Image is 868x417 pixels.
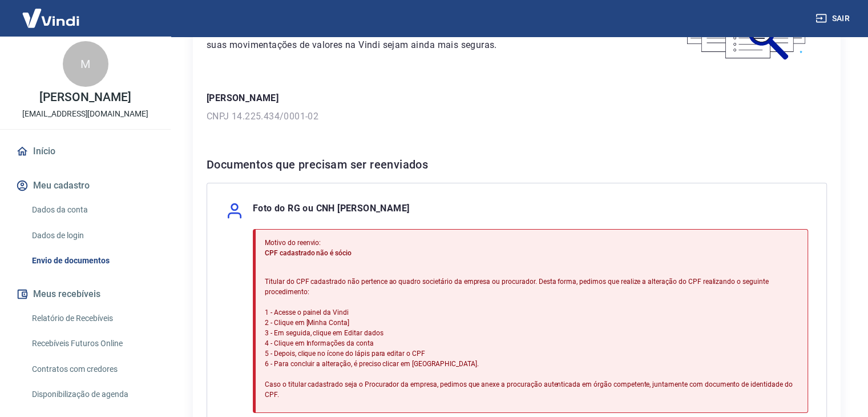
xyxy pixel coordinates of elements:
[207,25,640,52] p: Este envio serve como comprovação de dados e atende as exigências de órgãos reguladores para que ...
[14,139,157,164] a: Início
[27,198,157,222] a: Dados da conta
[39,91,131,103] p: [PERSON_NAME]
[207,155,827,174] h6: Documentos que precisam ser reenviados
[22,108,148,120] p: [EMAIL_ADDRESS][DOMAIN_NAME]
[27,358,157,381] a: Contratos com credores
[27,383,157,406] a: Disponibilização de agenda
[63,41,108,87] div: M
[225,202,244,220] img: user.af206f65c40a7206969b71a29f56cfb7.svg
[813,8,854,29] button: Sair
[14,282,157,307] button: Meus recebíveis
[27,224,157,247] a: Dados de login
[207,91,827,105] p: [PERSON_NAME]
[27,332,157,355] a: Recebíveis Futuros Online
[253,202,409,220] p: Foto do RG ou CNH [PERSON_NAME]
[207,110,827,123] p: CNPJ 14.225.434/0001-02
[27,249,157,272] a: Envio de documentos
[27,307,157,330] a: Relatório de Recebíveis
[14,173,157,198] button: Meu cadastro
[265,276,798,400] p: Titular do CPF cadastrado não pertence ao quadro societário da empresa ou procurador. Desta forma...
[14,1,88,35] img: Vindi
[265,249,352,257] span: CPF cadastrado não é sócio
[265,238,798,248] p: Motivo do reenvio:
